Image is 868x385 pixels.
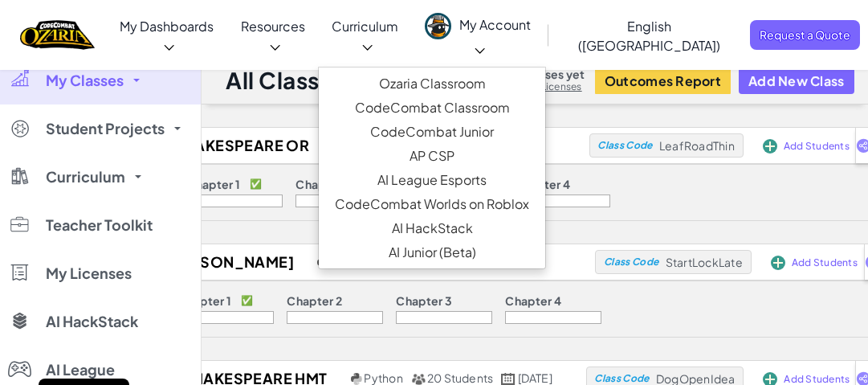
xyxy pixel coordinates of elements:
[505,294,561,307] p: Chapter 4
[578,18,720,54] span: English ([GEOGRAPHIC_DATA])
[46,170,125,184] span: Curriculum
[241,18,305,35] span: Resources
[594,374,649,383] span: Class Code
[319,96,545,120] a: CodeCombat Classroom
[46,266,132,281] span: My Licenses
[319,72,545,96] a: Ozaria Classroom
[317,256,329,268] img: python.png
[319,120,545,144] a: CodeCombat Junior
[227,4,319,67] a: Resources
[177,294,231,307] p: Chapter 1
[666,255,743,269] span: StartLockLate
[46,121,165,136] span: Student Projects
[20,18,95,51] img: Home
[459,16,531,57] span: My Account
[501,373,516,385] img: calendar.svg
[319,216,545,240] a: AI HackStack
[226,65,345,96] h1: All Classes
[597,141,652,150] span: Class Code
[46,362,115,377] span: AI League
[186,178,240,190] p: Chapter 1
[319,240,545,264] a: AI Junior (Beta)
[595,68,731,94] button: Outcomes Report
[771,256,785,270] img: IconAddStudents.svg
[763,139,777,154] img: IconAddStudents.svg
[411,373,426,385] img: MultipleUsers.png
[108,250,313,274] h2: EF 6 [PERSON_NAME]
[318,4,412,67] a: Curriculum
[518,371,552,385] span: [DATE]
[117,133,329,158] h2: EF 6 Shakespeare OR
[332,18,398,35] span: Curriculum
[364,371,402,385] span: Python
[351,373,363,385] img: python.png
[120,18,214,35] span: My Dashboards
[319,192,545,216] a: CodeCombat Worlds on Roblox
[319,144,545,168] a: AP CSP
[604,257,658,267] span: Class Code
[659,138,735,153] span: LeafRoadThin
[784,141,850,151] span: Add Students
[427,371,494,385] span: 20 Students
[295,178,351,190] p: Chapter 2
[739,68,854,94] button: Add New Class
[553,4,746,67] a: English ([GEOGRAPHIC_DATA])
[287,294,342,307] p: Chapter 2
[784,375,850,384] span: Add Students
[425,13,451,39] img: avatar
[46,218,153,232] span: Teacher Toolkit
[319,168,545,192] a: AI League Esports
[250,178,262,190] p: ✅
[107,4,226,67] a: My Dashboards
[750,20,860,50] a: Request a Quote
[396,294,452,307] p: Chapter 3
[20,18,95,51] a: Ozaria by CodeCombat logo
[46,73,124,88] span: My Classes
[792,258,858,268] span: Add Students
[241,294,253,307] p: ✅
[46,314,138,329] span: AI HackStack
